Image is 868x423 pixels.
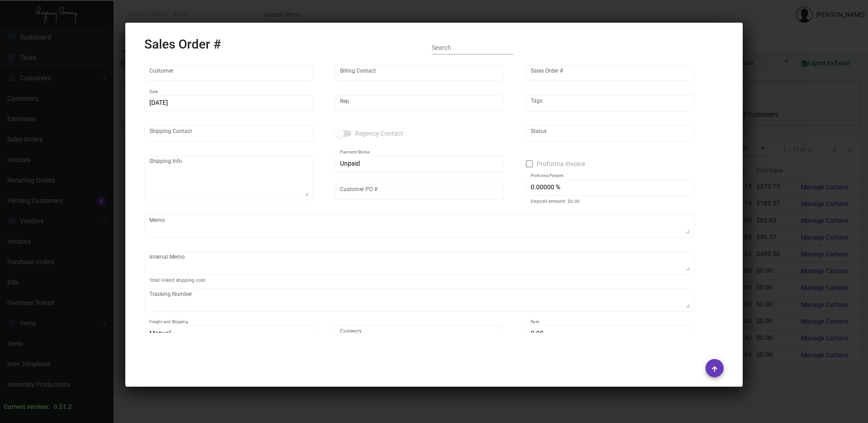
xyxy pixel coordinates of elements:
[531,199,580,204] mat-hint: Deposit amount: $0.00
[144,37,221,52] h2: Sales Order #
[54,402,72,412] div: 0.51.2
[537,158,585,169] span: Proforma Invoice
[355,128,403,139] span: Regency Contact
[149,278,206,283] mat-hint: Total linked shipping cost:
[4,402,50,412] div: Current version:
[340,160,360,167] span: Unpaid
